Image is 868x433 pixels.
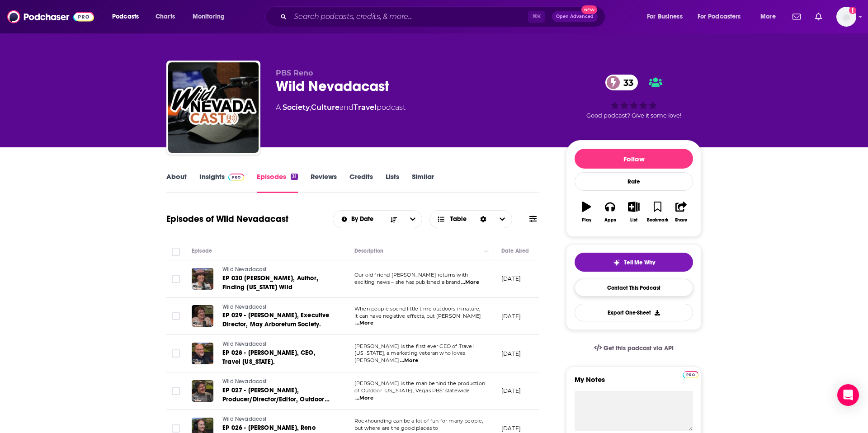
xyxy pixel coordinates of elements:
span: For Podcasters [698,10,741,23]
a: Society [283,103,310,112]
img: User Profile [836,7,856,27]
span: PBS Reno [276,69,313,77]
span: Tell Me Why [624,259,655,266]
button: Bookmark [646,196,669,228]
div: Episode [192,245,212,256]
span: Toggle select row [172,387,180,395]
img: Wild Nevadacast [168,62,259,153]
p: [DATE] [501,350,521,358]
a: Wild Nevadacast [222,266,331,274]
a: Pro website [683,370,698,378]
button: Sort Direction [384,211,403,228]
span: Monitoring [193,10,225,23]
a: EP 028 - [PERSON_NAME], CEO, Travel [US_STATE]. [222,348,331,367]
span: Toggle select row [172,424,180,433]
span: For Business [647,10,683,23]
span: 33 [614,75,638,90]
span: Rockhounding can be a lot of fun for many people, [354,418,483,424]
span: ⌘ K [528,11,545,23]
a: Charts [150,9,180,24]
button: Apps [598,196,622,228]
a: Lists [386,172,399,193]
button: Column Actions [481,246,492,257]
span: Open Advanced [556,14,594,19]
button: Show profile menu [836,7,856,27]
span: [PERSON_NAME] is the man behind the production [354,380,485,386]
span: ...More [400,357,418,364]
span: Toggle select row [172,312,180,320]
button: Play [575,196,598,228]
span: exciting news – she has published a brand [354,279,460,285]
a: Travel [354,103,377,112]
span: EP 030 [PERSON_NAME], Author, Finding [US_STATE] Wild [222,274,318,291]
p: [DATE] [501,387,521,395]
a: Get this podcast via API [587,337,681,359]
input: Search podcasts, credits, & more... [290,9,528,24]
span: More [760,10,776,23]
div: Date Aired [501,245,529,256]
span: Toggle select row [172,275,180,283]
span: When people spend little time outdoors in nature, [354,306,480,312]
div: 31 [291,174,298,180]
h1: Episodes of Wild Nevadacast [166,213,288,225]
span: Wild Nevadacast [222,416,267,422]
span: Podcasts [112,10,139,23]
span: Charts [156,10,175,23]
div: Bookmark [647,217,668,223]
a: 33 [605,75,638,90]
span: Wild Nevadacast [222,341,267,347]
div: Description [354,245,383,256]
button: open menu [403,211,422,228]
a: Wild Nevadacast [222,415,331,424]
div: Sort Direction [474,211,493,228]
span: Table [450,216,467,222]
a: InsightsPodchaser Pro [199,172,244,193]
button: Export One-Sheet [575,304,693,321]
div: Play [582,217,591,223]
span: of Outdoor [US_STATE], Vegas PBS' statewide [354,387,470,394]
span: Logged in as roneledotsonRAD [836,7,856,27]
span: Our old friend [PERSON_NAME] returns with [354,272,468,278]
button: open menu [186,9,236,24]
span: Good podcast? Give it some love! [586,112,681,119]
div: Rate [575,172,693,191]
span: Wild Nevadacast [222,266,267,273]
a: Show notifications dropdown [811,9,826,24]
label: My Notes [575,375,693,391]
a: Wild Nevadacast [222,303,331,311]
button: open menu [754,9,787,24]
button: Open AdvancedNew [552,11,598,22]
span: ...More [461,279,479,286]
button: open menu [333,216,384,222]
h2: Choose List sort [333,210,423,228]
img: Podchaser Pro [228,174,244,181]
p: [DATE] [501,312,521,320]
span: EP 029 - [PERSON_NAME], Executive Director, May Arboretum Society. [222,311,330,328]
span: it can have negative effects, but [PERSON_NAME] [354,313,481,319]
a: Reviews [311,172,337,193]
span: EP 028 - [PERSON_NAME], CEO, Travel [US_STATE]. [222,349,316,366]
span: Wild Nevadacast [222,378,267,385]
div: Share [675,217,687,223]
span: EP 027 - [PERSON_NAME], Producer/Director/Editor, Outdoor [US_STATE] [222,386,330,412]
span: and [340,103,354,112]
span: [PERSON_NAME] is the first ever CEO of Travel [354,343,474,349]
button: tell me why sparkleTell Me Why [575,253,693,272]
a: Wild Nevadacast [222,378,331,386]
a: EP 027 - [PERSON_NAME], Producer/Director/Editor, Outdoor [US_STATE] [222,386,331,404]
div: List [630,217,637,223]
span: Wild Nevadacast [222,304,267,310]
button: Follow [575,149,693,169]
a: Similar [412,172,434,193]
a: EP 029 - [PERSON_NAME], Executive Director, May Arboretum Society. [222,311,331,329]
span: , [310,103,311,112]
button: List [622,196,646,228]
div: Open Intercom Messenger [837,384,859,406]
button: open menu [692,9,754,24]
a: Contact This Podcast [575,279,693,297]
div: A podcast [276,102,406,113]
span: [US_STATE], a marketing veteran who loves [PERSON_NAME] [354,350,465,363]
img: Podchaser - Follow, Share and Rate Podcasts [7,8,94,25]
div: 33Good podcast? Give it some love! [566,69,702,125]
